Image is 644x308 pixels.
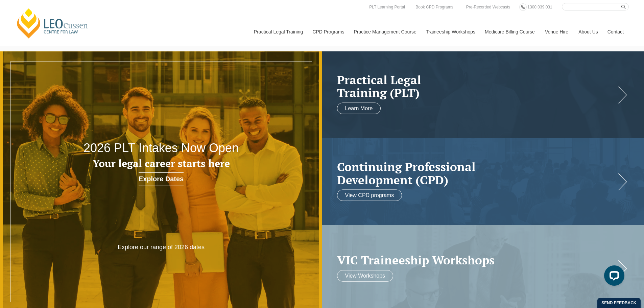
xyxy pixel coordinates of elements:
[599,263,627,291] iframe: LiveChat chat widget
[337,190,402,201] a: View CPD programs
[337,160,616,186] a: Continuing ProfessionalDevelopment (CPD)
[464,3,512,11] a: Pre-Recorded Webcasts
[367,3,407,11] a: PLT Learning Portal
[527,5,552,9] span: 1300 039 031
[307,17,349,46] a: CPD Programs
[602,17,629,46] a: Contact
[15,7,90,39] a: [PERSON_NAME] Centre for Law
[540,17,573,46] a: Venue Hire
[65,141,258,155] h2: 2026 PLT Intakes Now Open
[337,102,381,114] a: Learn More
[414,3,455,11] a: Book CPD Programs
[337,160,616,186] h2: Continuing Professional Development (CPD)
[337,73,616,99] h2: Practical Legal Training (PLT)
[421,17,480,46] a: Traineeship Workshops
[480,17,540,46] a: Medicare Billing Course
[139,172,184,186] a: Explore Dates
[337,270,393,281] a: View Workshops
[65,158,258,169] h3: Your legal career starts here
[526,3,554,11] a: 1300 039 031
[97,243,225,251] p: Explore our range of 2026 dates
[249,17,308,46] a: Practical Legal Training
[349,17,421,46] a: Practice Management Course
[573,17,602,46] a: About Us
[337,73,616,99] a: Practical LegalTraining (PLT)
[337,254,616,267] a: VIC Traineeship Workshops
